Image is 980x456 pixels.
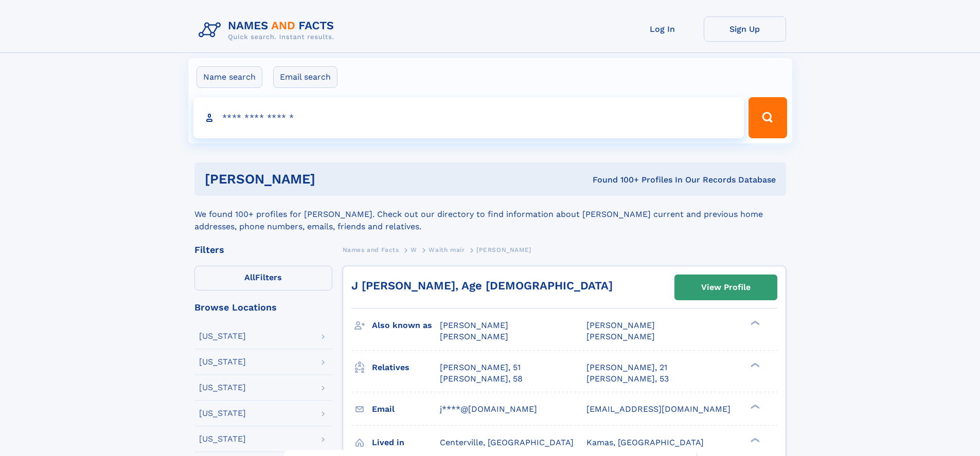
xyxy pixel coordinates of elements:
a: W [411,243,417,256]
span: [PERSON_NAME] [476,246,531,253]
a: [PERSON_NAME], 51 [440,362,521,373]
a: J [PERSON_NAME], Age [DEMOGRAPHIC_DATA] [351,279,613,292]
label: Filters [194,266,332,290]
div: ❯ [748,320,760,326]
div: [US_STATE] [199,435,246,443]
label: Name search [197,66,262,88]
a: Names and Facts [343,243,399,256]
div: Found 100+ Profiles In Our Records Database [454,174,776,186]
h3: Also known as [372,317,440,334]
input: search input [193,97,744,138]
a: [PERSON_NAME], 21 [586,362,667,373]
div: Browse Locations [194,303,332,312]
a: Waith mair [429,243,465,256]
span: W [411,246,417,253]
a: Log In [621,16,704,42]
div: [US_STATE] [199,384,246,392]
span: [PERSON_NAME] [440,320,508,330]
a: View Profile [675,275,777,300]
div: ❯ [748,361,760,368]
span: Waith mair [429,246,465,253]
a: [PERSON_NAME], 58 [440,373,523,385]
span: [PERSON_NAME] [586,332,655,341]
h1: [PERSON_NAME] [205,173,454,186]
span: Kamas, [GEOGRAPHIC_DATA] [586,437,704,447]
div: ❯ [748,436,760,443]
a: Sign Up [704,16,786,42]
div: We found 100+ profiles for [PERSON_NAME]. Check out our directory to find information about [PERS... [194,196,786,233]
div: [US_STATE] [199,332,246,340]
label: Email search [273,66,337,88]
span: [EMAIL_ADDRESS][DOMAIN_NAME] [586,404,730,414]
button: Search Button [749,97,787,138]
div: Filters [194,245,332,254]
div: [US_STATE] [199,358,246,366]
span: [PERSON_NAME] [440,332,508,341]
h3: Lived in [372,434,440,451]
h3: Email [372,400,440,418]
h3: Relatives [372,359,440,376]
span: Centerville, [GEOGRAPHIC_DATA] [440,437,574,447]
div: [US_STATE] [199,409,246,417]
span: [PERSON_NAME] [586,320,655,330]
span: All [244,272,255,282]
div: View Profile [701,276,751,299]
a: [PERSON_NAME], 53 [586,373,669,385]
div: ❯ [748,403,760,410]
img: Logo Names and Facts [194,16,343,44]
